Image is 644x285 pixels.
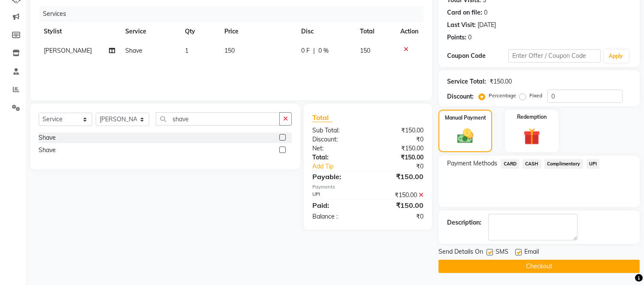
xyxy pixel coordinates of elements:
input: Enter Offer / Coupon Code [508,49,600,63]
span: CASH [523,159,541,169]
div: ₹150.00 [368,191,430,200]
span: [PERSON_NAME] [44,47,92,54]
span: 0 F [301,46,310,55]
th: Qty [180,22,219,41]
div: Last Visit: [447,21,476,30]
div: Discount: [306,135,368,144]
label: Manual Payment [445,114,486,122]
div: UPI [306,191,368,200]
div: Discount: [447,92,474,101]
a: Add Tip [306,162,378,171]
div: ₹0 [368,135,430,144]
div: Payable: [306,171,368,182]
div: ₹150.00 [368,200,430,210]
div: Shave [39,133,56,142]
button: Apply [604,50,629,63]
div: ₹150.00 [490,77,512,86]
div: ₹150.00 [368,153,430,162]
div: ₹0 [368,212,430,221]
span: 150 [360,47,371,54]
div: ₹150.00 [368,144,430,153]
th: Disc [296,22,355,41]
div: 0 [468,33,472,42]
label: Redemption [517,113,547,121]
span: 150 [224,47,235,54]
label: Percentage [489,92,516,99]
div: Balance : [306,212,368,221]
label: Fixed [529,92,542,99]
div: 0 [484,8,487,17]
div: Description: [447,218,481,227]
span: 1 [185,47,188,54]
span: SMS [496,247,508,258]
span: Email [524,247,539,258]
th: Total [355,22,396,41]
img: _cash.svg [452,127,478,145]
th: Service [121,22,180,41]
div: Shave [39,146,56,155]
span: UPI [587,159,600,169]
span: Complimentary [544,159,583,169]
div: ₹150.00 [368,126,430,135]
div: Net: [306,144,368,153]
input: Search or Scan [156,112,280,126]
div: Coupon Code [447,51,508,60]
div: ₹150.00 [368,171,430,182]
div: Paid: [306,200,368,210]
span: 0 % [318,46,329,55]
span: Total [312,113,332,122]
div: Card on file: [447,8,482,17]
div: [DATE] [478,21,496,30]
th: Price [219,22,296,41]
div: Points: [447,33,466,42]
span: CARD [501,159,519,169]
div: Services [39,6,430,22]
th: Stylist [39,22,121,41]
div: ₹0 [378,162,430,171]
div: Service Total: [447,77,486,86]
div: Sub Total: [306,126,368,135]
th: Action [395,22,423,41]
span: Payment Methods [447,159,497,168]
img: _gift.svg [518,126,545,147]
div: Total: [306,153,368,162]
span: Shave [126,47,143,54]
button: Checkout [438,260,640,273]
div: Payments [312,183,423,191]
span: | [313,46,315,55]
span: Send Details On [438,247,483,258]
